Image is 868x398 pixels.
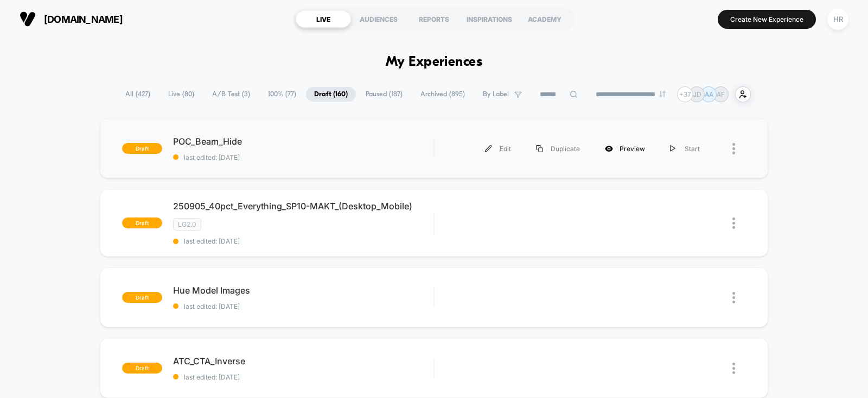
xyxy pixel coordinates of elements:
span: last edited: [DATE] [173,302,433,310]
img: menu [536,145,543,152]
img: menu [485,145,492,152]
div: Preview [592,136,658,161]
span: ATC_CTA_Inverse [173,356,433,366]
div: LIVE [296,10,351,28]
div: HR [827,9,848,30]
h1: My Experiences [386,54,483,70]
div: + 37 [677,86,693,102]
img: close [732,292,735,303]
span: 100% ( 77 ) [260,87,304,102]
p: AF [717,90,725,98]
p: JD [693,90,701,98]
div: ACADEMY [517,10,572,28]
span: Draft ( 160 ) [306,87,356,102]
span: draft [122,363,162,374]
img: close [732,217,735,229]
span: [DOMAIN_NAME] [44,14,123,25]
img: menu [670,145,675,152]
button: HR [824,8,852,30]
span: LG2.0 [173,218,201,231]
span: Live ( 80 ) [160,87,202,102]
span: All ( 427 ) [117,87,158,102]
div: AUDIENCES [351,10,406,28]
span: POC_Beam_Hide [173,136,433,147]
span: draft [122,217,162,228]
span: last edited: [DATE] [173,237,433,245]
span: draft [122,292,162,303]
button: [DOMAIN_NAME] [16,10,126,28]
span: 250905_40pct_Everything_SP10-MAKT_(Desktop_Mobile) [173,201,433,212]
span: last edited: [DATE] [173,373,433,381]
img: Visually logo [20,11,36,27]
img: end [659,91,666,97]
span: Paused ( 187 ) [358,87,411,102]
div: Start [658,136,712,161]
span: By Label [483,90,509,98]
img: close [732,143,735,154]
span: last edited: [DATE] [173,153,433,161]
span: draft [122,143,162,154]
div: Edit [473,136,524,161]
div: Duplicate [524,136,592,161]
p: AA [705,90,713,98]
img: close [732,363,735,374]
div: REPORTS [406,10,462,28]
span: Archived ( 895 ) [412,87,473,102]
span: Hue Model Images [173,285,433,296]
div: INSPIRATIONS [462,10,517,28]
button: Create New Experience [718,10,816,29]
span: A/B Test ( 3 ) [204,87,258,102]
